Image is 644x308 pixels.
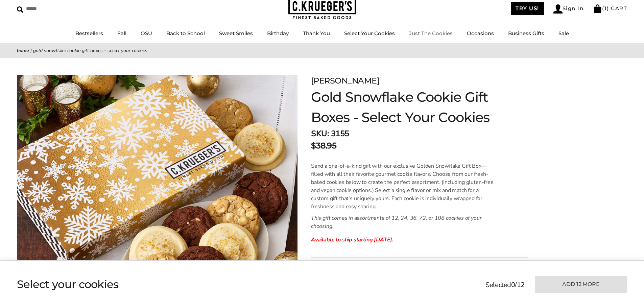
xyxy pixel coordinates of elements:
img: Search [17,6,23,13]
a: Birthday [267,30,289,37]
a: Bestsellers [75,30,103,37]
a: Home [17,47,29,54]
img: Account [553,4,563,14]
span: 0 [511,280,515,289]
a: Thank You [303,30,330,37]
a: Back to School [166,30,205,37]
a: Business Gifts [508,30,544,37]
span: Available to ship starting [DATE]. [311,236,393,243]
span: 1 [604,5,607,11]
p: Send a one-of-a-kind gift with our exclusive Golden Snowflake Gift Box—filled with all their favo... [311,162,496,211]
a: OSU [141,30,152,37]
p: [PERSON_NAME] [311,75,528,87]
button: Add 12 more [535,276,627,293]
a: Occasions [467,30,494,37]
a: Sweet Smiles [219,30,253,37]
p: $38.95 [311,140,336,152]
a: TRY US! [511,2,544,15]
a: Sign In [553,4,584,14]
em: This gift comes in assortments of 12, 24, 36, 72, or 108 cookies of your choosing. [311,214,481,230]
a: (1) CART [593,5,627,11]
h1: Gold Snowflake Cookie Gift Boxes - Select Your Cookies [311,87,528,127]
img: Bag [593,4,602,13]
a: Fall [117,30,126,37]
a: Just The Cookies [409,30,453,37]
span: 3155 [331,128,349,139]
a: Select Your Cookies [344,30,395,37]
span: 12 [517,280,525,289]
a: Sale [558,30,569,37]
strong: SKU: [311,128,329,139]
iframe: Sign Up via Text for Offers [5,282,70,303]
p: Selected / [485,280,525,290]
span: | [30,47,32,54]
nav: breadcrumbs [17,47,627,54]
span: Gold Snowflake Cookie Gift Boxes - Select Your Cookies [33,47,147,54]
input: Search [17,3,97,14]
